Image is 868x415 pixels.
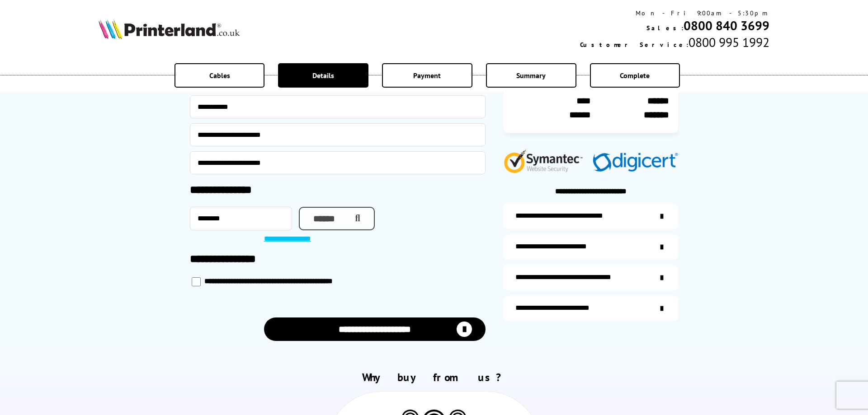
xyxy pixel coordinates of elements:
span: Customer Service: [580,41,689,49]
h2: Why buy from us? [99,370,770,384]
a: additional-cables [504,265,678,290]
a: items-arrive [504,234,678,260]
span: Summary [516,71,546,80]
span: Cables [209,71,230,80]
span: Details [312,71,334,80]
a: additional-ink [504,204,678,229]
div: Mon - Fri 9:00am - 5:30pm [580,9,769,17]
span: 0800 995 1992 [689,34,769,51]
img: Printerland Logo [99,19,240,39]
a: secure-website [504,296,678,321]
span: Complete [620,71,650,80]
a: 0800 840 3699 [684,17,769,34]
span: Sales: [646,24,684,32]
span: Payment [413,71,441,80]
